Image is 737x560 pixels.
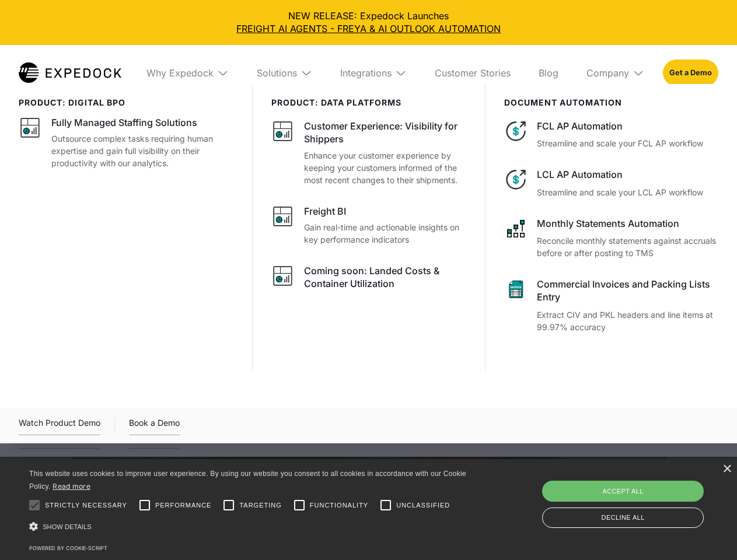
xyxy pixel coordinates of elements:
div: NEW RELEASE: Expedock Launches [9,9,728,36]
div: LCL AP Automation [537,168,718,181]
a: Monthly Statements AutomationReconcile monthly statements against accruals before or after postin... [504,217,718,259]
a: FREIGHT AI AGENTS - FREYA & AI OUTLOOK AUTOMATION [9,22,728,35]
div: Why Expedock [137,45,238,101]
div: Integrations [340,67,392,79]
span: This website uses cookies to improve user experience. By using our website you consent to all coo... [29,470,466,491]
div: Fully Managed Staffing Solutions [51,116,197,129]
p: Outsource complex tasks requiring human expertise and gain full visibility on their productivity ... [51,132,233,169]
span: Unclassified [396,501,450,510]
div: Solutions [247,45,322,101]
a: Book a Demo [129,416,180,435]
a: open lightbox [19,416,100,435]
div: product: digital bpo [19,98,233,108]
a: Customer Stories [425,45,520,101]
p: Streamline and scale your FCL AP workflow [537,137,718,149]
a: Fully Managed Staffing SolutionsOutsource complex tasks requiring human expertise and gain full v... [19,116,233,169]
div: Show details [29,519,470,535]
a: Blog [529,45,568,101]
a: Read more [53,482,90,491]
p: Streamline and scale your LCL AP workflow [537,186,718,198]
div: FCL AP Automation [537,120,718,132]
div: Coming soon: Landed Costs & Container Utilization [304,264,467,290]
a: FCL AP AutomationStreamline and scale your FCL AP workflow [504,120,718,149]
div: Customer Experience: Visibility for Shippers [304,120,467,146]
div: Company [586,67,629,79]
a: Commercial Invoices and Packing Lists EntryExtract CIV and PKL headers and line items at 99.97% a... [504,278,718,333]
div: Solutions [257,67,297,79]
span: Strictly necessary [45,501,127,510]
div: PRODUCT: data platforms [271,98,467,108]
div: Commercial Invoices and Packing Lists Entry [537,278,718,304]
a: Coming soon: Landed Costs & Container Utilization [271,264,467,294]
a: LCL AP AutomationStreamline and scale your LCL AP workflow [504,168,718,198]
div: Monthly Statements Automation [537,217,718,230]
div: Why Expedock [146,67,214,79]
a: Powered by cookie-script [29,545,107,551]
div: Freight BI [304,205,346,218]
p: Reconcile monthly statements against accruals before or after posting to TMS [537,235,718,259]
iframe: Chat Widget [543,434,737,560]
div: document automation [504,98,718,108]
div: Watch Product Demo [19,416,100,435]
p: Gain real-time and actionable insights on key performance indicators [304,221,467,246]
span: Targeting [239,501,281,510]
p: Enhance your customer experience by keeping your customers informed of the most recent changes to... [304,149,467,186]
p: Extract CIV and PKL headers and line items at 99.97% accuracy [537,309,718,333]
a: Freight BIGain real-time and actionable insights on key performance indicators [271,205,467,246]
a: Get a Demo [663,60,718,86]
div: Company [577,45,654,101]
a: Customer Experience: Visibility for ShippersEnhance your customer experience by keeping your cust... [271,120,467,186]
span: Functionality [310,501,368,510]
span: Performance [155,501,212,510]
span: Show details [43,523,92,530]
div: Integrations [331,45,416,101]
